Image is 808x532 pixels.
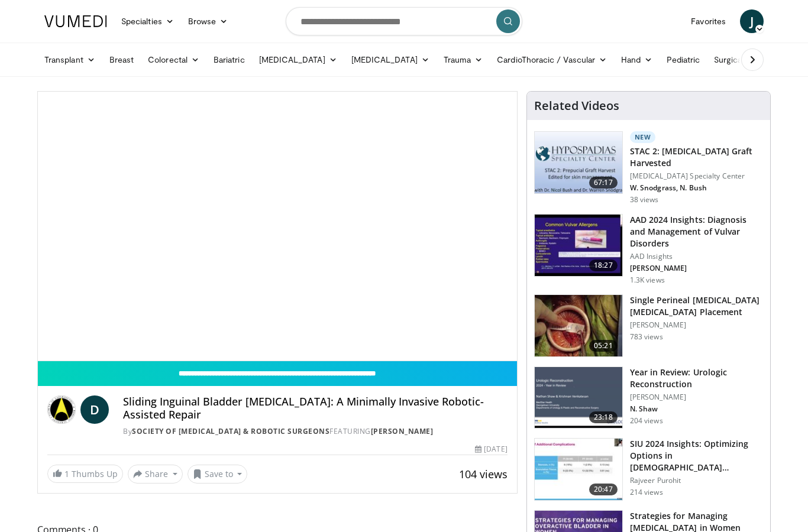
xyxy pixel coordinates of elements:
[630,332,663,342] p: 783 views
[630,214,763,249] h3: AAD 2024 Insights: Diagnosis and Management of Vulvar Disorders
[630,131,656,143] p: New
[37,48,102,72] a: Transplant
[630,416,663,426] p: 204 views
[344,48,437,72] a: [MEDICAL_DATA]
[102,48,141,72] a: Breast
[589,177,618,189] span: 67:17
[660,48,707,72] a: Pediatric
[534,294,763,357] a: 05:21 Single Perineal [MEDICAL_DATA] [MEDICAL_DATA] Placement [PERSON_NAME] 783 views
[132,426,329,436] a: Society of [MEDICAL_DATA] & Robotic Surgeons
[614,48,660,72] a: Hand
[437,48,490,72] a: Trauma
[459,467,508,481] span: 104 views
[371,426,434,436] a: [PERSON_NAME]
[123,426,507,437] div: By FEATURING
[534,131,763,205] a: 67:17 New STAC 2: [MEDICAL_DATA] Graft Harvested [MEDICAL_DATA] Specialty Center W. Snodgrass, N....
[286,7,522,35] input: Search topics, interventions
[630,275,665,285] p: 1.3K views
[684,9,733,33] a: Favorites
[188,465,248,484] button: Save to
[534,99,619,113] h4: Related Videos
[535,132,622,193] img: 01f3608b-8eda-4dca-98de-52c159a81040.png.150x105_q85_crop-smart_upscale.png
[630,476,763,485] p: Rajveer Purohit
[630,366,763,390] h3: Year in Review: Urologic Reconstruction
[589,484,618,495] span: 20:47
[630,392,763,402] p: [PERSON_NAME]
[630,171,763,181] p: [MEDICAL_DATA] Specialty Center
[630,488,663,497] p: 214 views
[47,395,76,424] img: Society of Laparoscopic & Robotic Surgeons
[490,48,614,72] a: CardioThoracic / Vascular
[80,395,109,424] a: D
[589,259,618,271] span: 18:27
[114,9,181,33] a: Specialties
[128,465,183,484] button: Share
[630,294,763,318] h3: Single Perineal [MEDICAL_DATA] [MEDICAL_DATA] Placement
[535,215,622,276] img: 391116fa-c4eb-4293-bed8-ba80efc87e4b.150x105_q85_crop-smart_upscale.jpg
[38,92,517,361] video-js: Video Player
[707,48,802,72] a: Surgical Oncology
[252,48,344,72] a: [MEDICAL_DATA]
[535,439,622,500] img: 7d2a5eae-1b38-4df6-9a7f-463b8470133b.150x105_q85_crop-smart_upscale.jpg
[123,395,507,421] h4: Sliding Inguinal Bladder [MEDICAL_DATA]: A Minimally Invasive Robotic-Assisted Repair
[630,438,763,473] h3: SIU 2024 Insights: Optimizing Options in [DEMOGRAPHIC_DATA] [MEDICAL_DATA]
[630,145,763,169] h3: STAC 2: [MEDICAL_DATA] Graft Harvested
[630,264,763,273] p: [PERSON_NAME]
[589,340,618,352] span: 05:21
[630,320,763,330] p: [PERSON_NAME]
[475,444,507,455] div: [DATE]
[589,411,618,423] span: 23:18
[206,48,252,72] a: Bariatric
[534,214,763,285] a: 18:27 AAD 2024 Insights: Diagnosis and Management of Vulvar Disorders AAD Insights [PERSON_NAME] ...
[181,9,235,33] a: Browse
[630,183,763,193] p: W. Snodgrass, N. Bush
[44,15,107,27] img: VuMedi Logo
[630,252,763,261] p: AAD Insights
[535,367,622,429] img: a4763f22-b98d-4ca7-a7b0-76e2b474f451.png.150x105_q85_crop-smart_upscale.png
[534,366,763,429] a: 23:18 Year in Review: Urologic Reconstruction [PERSON_NAME] N. Shaw 204 views
[630,404,763,414] p: N. Shaw
[535,295,622,356] img: 735fcd68-c9dc-4d64-bd7c-3ac0607bf3e9.150x105_q85_crop-smart_upscale.jpg
[47,465,123,483] a: 1 Thumbs Up
[64,468,69,479] span: 1
[141,48,206,72] a: Colorectal
[534,438,763,501] a: 20:47 SIU 2024 Insights: Optimizing Options in [DEMOGRAPHIC_DATA] [MEDICAL_DATA] Rajveer Purohit ...
[740,9,764,33] a: J
[630,195,659,205] p: 38 views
